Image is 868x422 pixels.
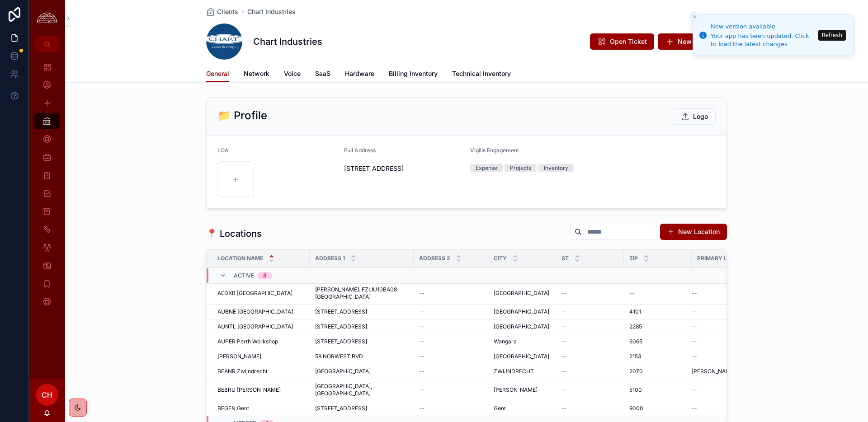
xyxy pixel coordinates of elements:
span: [PERSON_NAME] [494,386,538,394]
span: [STREET_ADDRESS] [315,323,367,330]
div: Inventory [544,164,568,172]
span: [STREET_ADDRESS] [344,164,463,173]
span: Network [244,69,269,78]
span: Address 2 [419,255,450,262]
span: -- [561,338,567,345]
span: -- [419,405,425,412]
span: ST [561,255,569,262]
span: Logo [693,112,708,121]
h1: Chart Industries [253,35,322,48]
span: 2153 [629,353,641,360]
span: City [494,255,507,262]
div: scrollable content [29,52,65,322]
span: Vigilis Engagement [470,147,519,154]
div: Projects [510,164,531,172]
span: [PERSON_NAME]. FZLIU10BA08 [GEOGRAPHIC_DATA] [315,286,408,300]
a: Hardware [345,66,374,84]
span: [STREET_ADDRESS] [315,405,367,412]
h2: 📁 Profile [217,108,267,123]
span: [PERSON_NAME] [217,353,261,360]
h1: 📍 Locations [206,227,262,240]
span: -- [561,323,567,330]
span: 58 NORWEST BVD [315,353,363,360]
span: -- [692,338,697,345]
span: AEDXB [GEOGRAPHIC_DATA] [217,290,292,297]
span: [GEOGRAPHIC_DATA], [GEOGRAPHIC_DATA] [315,383,408,397]
a: Chart Industries [247,7,296,16]
span: -- [692,405,697,412]
span: 2070 [629,368,643,375]
button: New Location [660,224,727,240]
span: [GEOGRAPHIC_DATA] [494,353,549,360]
span: Technical Inventory [452,69,511,78]
span: -- [692,386,697,394]
span: Active [234,272,254,279]
span: 6065 [629,338,642,345]
span: Hardware [345,69,374,78]
span: -- [561,308,567,315]
span: BEANR Zwijndrecht [217,368,268,375]
span: [PERSON_NAME] [692,368,736,375]
span: -- [692,323,697,330]
span: Wangara [494,338,517,345]
button: Refresh [818,30,846,41]
span: [GEOGRAPHIC_DATA] [494,308,549,315]
span: -- [561,368,567,375]
span: Open Ticket [610,37,647,46]
span: -- [692,353,697,360]
img: App logo [34,11,60,25]
span: -- [419,353,425,360]
span: Gent [494,405,506,412]
span: Location Name [217,255,263,262]
button: Open Ticket [590,33,654,50]
span: -- [629,290,635,297]
span: -- [419,308,425,315]
span: SaaS [315,69,330,78]
span: General [206,69,229,78]
span: New Service [678,37,716,46]
a: Billing Inventory [389,66,438,84]
div: Expense [476,164,497,172]
span: -- [419,368,425,375]
span: Billing Inventory [389,69,438,78]
span: -- [419,290,425,297]
span: 9000 [629,405,643,412]
button: Logo [673,108,716,125]
span: BEBRU [PERSON_NAME] [217,386,281,394]
span: -- [561,353,567,360]
span: AUPER Perth Workshop [217,338,278,345]
span: Address 1 [315,255,345,262]
a: Voice [284,66,301,84]
span: Primary LCON Name [697,255,757,262]
a: Clients [206,7,238,16]
span: [GEOGRAPHIC_DATA] [494,290,549,297]
span: -- [419,323,425,330]
span: [GEOGRAPHIC_DATA] [494,323,549,330]
span: AUNTL [GEOGRAPHIC_DATA] [217,323,293,330]
span: Clients [217,7,238,16]
span: [STREET_ADDRESS] [315,308,367,315]
span: 5100 [629,386,642,394]
button: New Service [658,33,723,50]
span: [GEOGRAPHIC_DATA] [315,368,371,375]
span: Full Address [344,147,376,154]
span: AUBNE [GEOGRAPHIC_DATA] [217,308,293,315]
span: Voice [284,69,301,78]
div: Your app has been updated. Click to load the latest changes [711,32,816,48]
span: -- [692,308,697,315]
span: 2285 [629,323,642,330]
div: 8 [263,272,267,279]
span: -- [561,290,567,297]
span: LOA [217,147,229,154]
a: Network [244,66,269,84]
span: -- [561,405,567,412]
span: CH [42,389,52,400]
span: -- [692,290,697,297]
span: [STREET_ADDRESS] [315,338,367,345]
button: Close toast [690,12,699,21]
span: BEGEN Gent [217,405,249,412]
span: -- [419,338,425,345]
a: Technical Inventory [452,66,511,84]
